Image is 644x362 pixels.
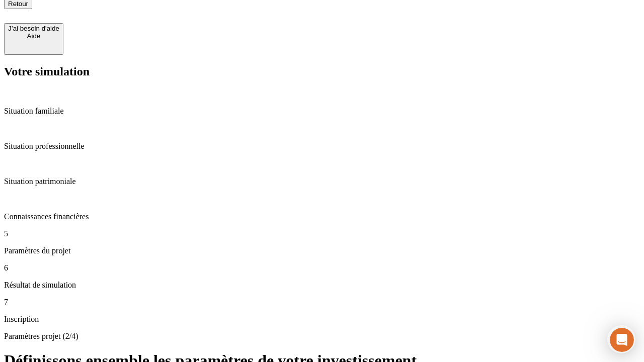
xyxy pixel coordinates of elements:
[8,32,59,40] div: Aide
[607,325,635,353] iframe: Intercom live chat discovery launcher
[4,229,640,238] p: 5
[4,298,640,307] p: 7
[4,212,640,221] p: Connaissances financières
[4,65,640,78] h2: Votre simulation
[4,332,640,341] p: Paramètres projet (2/4)
[8,25,59,32] div: J’ai besoin d'aide
[4,142,640,151] p: Situation professionnelle
[4,107,640,116] p: Situation familiale
[4,281,640,290] p: Résultat de simulation
[4,23,63,55] button: J’ai besoin d'aideAide
[4,315,640,324] p: Inscription
[4,263,640,273] p: 6
[4,246,640,255] p: Paramètres du projet
[610,328,634,352] iframe: Intercom live chat
[4,177,640,186] p: Situation patrimoniale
